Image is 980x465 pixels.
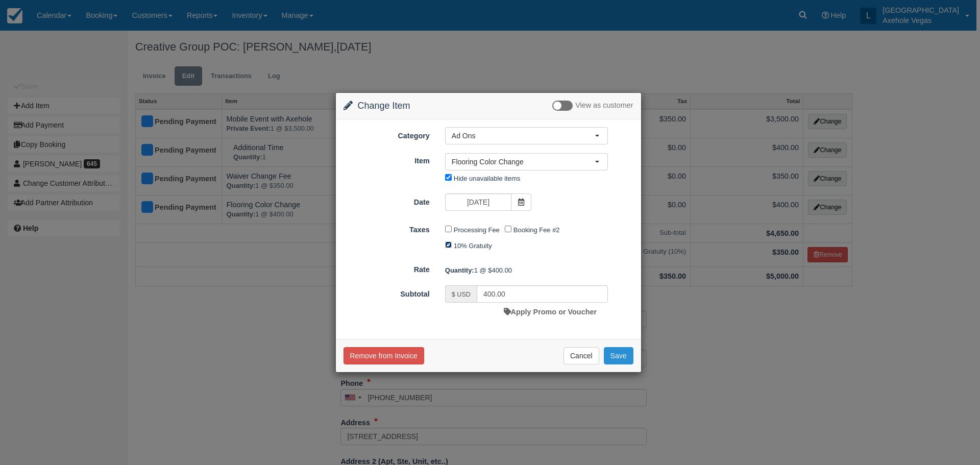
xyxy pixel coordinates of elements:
small: $ USD [452,291,471,298]
button: Save [604,347,633,364]
label: Category [336,127,437,141]
a: Apply Promo or Voucher [504,308,597,316]
span: Ad Ons [452,131,595,141]
span: Flooring Color Change [452,157,595,167]
label: Subtotal [336,285,437,300]
label: Date [336,193,437,208]
strong: Quantity [445,266,474,274]
label: Processing Fee [454,226,500,234]
label: Rate [336,261,437,275]
div: 1 @ $400.00 [437,262,641,279]
button: Ad Ons [445,127,608,144]
span: View as customer [575,102,633,110]
label: Taxes [336,221,437,235]
label: Hide unavailable items [454,175,520,182]
button: Remove from Invoice [344,347,424,364]
button: Cancel [563,347,599,364]
button: Flooring Color Change [445,153,608,170]
label: Item [336,152,437,166]
span: Change Item [358,101,410,111]
label: 10% Gratuity [454,242,492,250]
label: Booking Fee #2 [513,226,560,234]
